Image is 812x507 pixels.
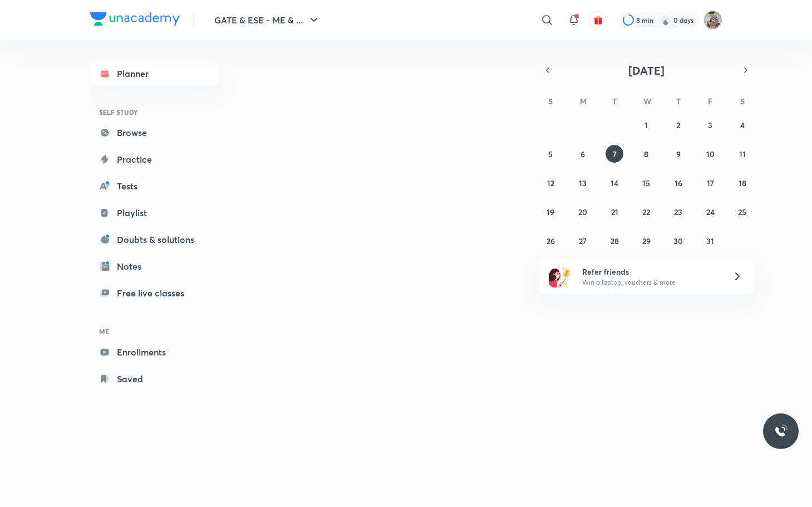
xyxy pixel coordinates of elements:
[637,232,655,250] button: October 29, 2025
[706,236,714,246] abbr: October 31, 2025
[542,203,559,221] button: October 19, 2025
[574,232,592,250] button: October 27, 2025
[739,178,746,188] abbr: October 18, 2025
[643,96,651,106] abbr: Wednesday
[542,232,559,250] button: October 26, 2025
[670,203,687,221] button: October 23, 2025
[738,207,746,217] abbr: October 25, 2025
[611,178,618,188] abbr: October 14, 2025
[547,236,555,246] abbr: October 26, 2025
[542,174,559,192] button: October 12, 2025
[612,96,617,106] abbr: Tuesday
[589,11,607,29] button: avatar
[611,236,619,246] abbr: October 28, 2025
[734,174,751,192] button: October 18, 2025
[675,178,682,188] abbr: October 16, 2025
[547,178,554,188] abbr: October 12, 2025
[606,203,623,221] button: October 21, 2025
[90,12,180,26] img: Company Logo
[547,207,554,217] abbr: October 19, 2025
[574,203,592,221] button: October 20, 2025
[670,145,687,163] button: October 9, 2025
[90,175,219,197] a: Tests
[701,174,719,192] button: October 17, 2025
[90,62,219,85] a: Planner
[707,178,714,188] abbr: October 17, 2025
[611,207,618,217] abbr: October 21, 2025
[701,203,719,221] button: October 24, 2025
[90,368,219,390] a: Saved
[582,277,719,287] p: Win a laptop, vouchers & more
[708,120,712,130] abbr: October 3, 2025
[734,145,751,163] button: October 11, 2025
[637,174,655,192] button: October 15, 2025
[740,96,745,106] abbr: Saturday
[673,236,683,246] abbr: October 30, 2025
[580,149,585,159] abbr: October 6, 2025
[606,174,623,192] button: October 14, 2025
[90,148,219,170] a: Practice
[644,149,648,159] abbr: October 8, 2025
[606,145,623,163] button: October 7, 2025
[582,266,719,277] h6: Refer friends
[606,232,623,250] button: October 28, 2025
[90,228,219,251] a: Doubts & solutions
[670,174,687,192] button: October 16, 2025
[580,96,587,106] abbr: Monday
[90,322,219,341] h6: ME
[734,203,751,221] button: October 25, 2025
[613,149,617,159] abbr: October 7, 2025
[703,11,722,30] img: HEMESH SHARMA
[548,96,553,106] abbr: Sunday
[90,282,219,304] a: Free live classes
[578,207,587,217] abbr: October 20, 2025
[548,149,553,159] abbr: October 5, 2025
[739,149,746,159] abbr: October 11, 2025
[701,116,719,134] button: October 3, 2025
[542,145,559,163] button: October 5, 2025
[579,236,587,246] abbr: October 27, 2025
[574,145,592,163] button: October 6, 2025
[676,96,681,106] abbr: Thursday
[642,207,650,217] abbr: October 22, 2025
[579,178,587,188] abbr: October 13, 2025
[676,120,680,130] abbr: October 2, 2025
[740,120,745,130] abbr: October 4, 2025
[701,145,719,163] button: October 10, 2025
[593,15,603,25] img: avatar
[660,14,671,26] img: streak
[706,149,715,159] abbr: October 10, 2025
[90,202,219,224] a: Playlist
[90,255,219,277] a: Notes
[670,232,687,250] button: October 30, 2025
[774,425,788,438] img: ttu
[549,265,571,287] img: referral
[701,232,719,250] button: October 31, 2025
[637,116,655,134] button: October 1, 2025
[574,174,592,192] button: October 13, 2025
[734,116,751,134] button: October 4, 2025
[90,103,219,121] h6: SELF STUDY
[644,120,648,130] abbr: October 1, 2025
[637,203,655,221] button: October 22, 2025
[90,121,219,144] a: Browse
[637,145,655,163] button: October 8, 2025
[90,12,180,28] a: Company Logo
[670,116,687,134] button: October 2, 2025
[628,63,665,78] span: [DATE]
[642,178,650,188] abbr: October 15, 2025
[706,207,715,217] abbr: October 24, 2025
[676,149,681,159] abbr: October 9, 2025
[642,236,651,246] abbr: October 29, 2025
[708,96,712,106] abbr: Friday
[555,62,738,78] button: [DATE]
[674,207,682,217] abbr: October 23, 2025
[208,9,327,31] button: GATE & ESE - ME & ...
[90,341,219,363] a: Enrollments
